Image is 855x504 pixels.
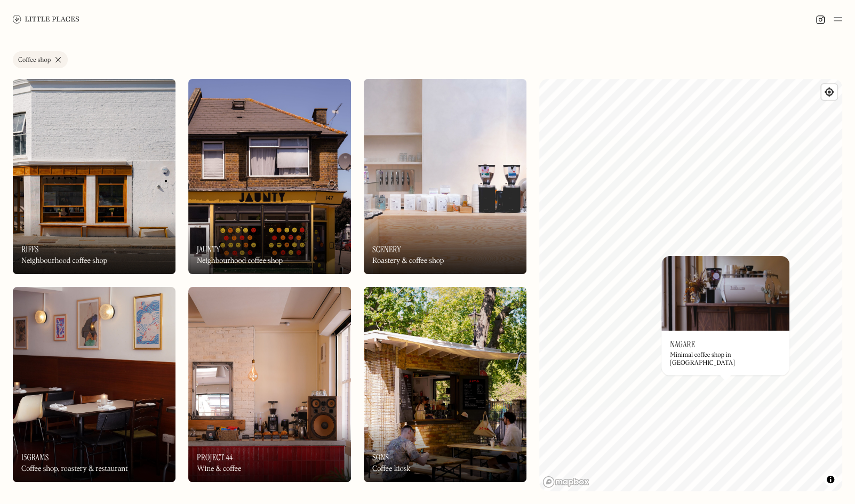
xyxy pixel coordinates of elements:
h3: Scenery [372,244,401,254]
h3: 15grams [21,452,49,462]
a: 15grams15grams15gramsCoffee shop, roastery & restaurant [13,287,175,482]
div: Neighbourhood coffee shop [21,257,107,266]
h3: Sons [372,452,389,462]
div: Roastery & coffee shop [372,257,444,266]
a: Project 44Project 44Project 44Wine & coffee [188,287,351,482]
img: Project 44 [188,287,351,482]
div: Neighbourhood coffee shop [197,257,283,266]
h3: Project 44 [197,452,233,462]
img: Jaunty [188,79,351,274]
a: RiffsRiffsRiffsNeighbourhood coffee shop [13,79,175,274]
img: Riffs [13,79,175,274]
span: Toggle attribution [827,474,834,485]
button: Toggle attribution [824,473,837,486]
h3: Nagare [670,339,695,349]
div: Coffee shop, roastery & restaurant [21,465,128,474]
canvas: Map [539,79,842,491]
a: JauntyJauntyJauntyNeighbourhood coffee shop [188,79,351,274]
a: Mapbox homepage [542,476,589,488]
a: SceneryScenerySceneryRoastery & coffee shop [364,79,526,274]
img: Scenery [364,79,526,274]
img: 15grams [13,287,175,482]
div: Coffee shop [18,57,51,63]
img: Sons [364,287,526,482]
button: Find my location [821,84,837,100]
a: Coffee shop [13,51,68,68]
h3: Riffs [21,244,39,254]
a: SonsSonsSonsCoffee kiosk [364,287,526,482]
div: Coffee kiosk [372,465,410,474]
img: Nagare [661,256,789,331]
div: Minimal coffee shop in [GEOGRAPHIC_DATA] [670,351,781,367]
h3: Jaunty [197,244,220,254]
div: Wine & coffee [197,465,241,474]
a: NagareNagareNagareMinimal coffee shop in [GEOGRAPHIC_DATA] [661,256,789,375]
